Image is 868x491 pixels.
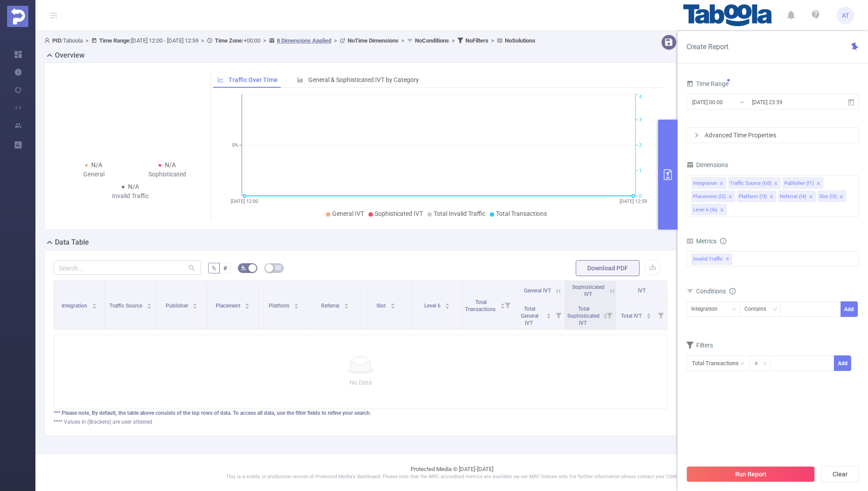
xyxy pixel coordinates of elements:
span: # [223,265,227,272]
i: icon: caret-down [193,305,198,308]
tspan: 3 [639,117,642,123]
span: % [212,265,216,272]
i: icon: caret-down [147,305,151,308]
i: icon: close [809,195,813,200]
div: **** Values in (Brackets) are user attested [54,418,667,426]
h2: Data Table [55,237,89,248]
i: icon: user [44,38,52,43]
i: icon: caret-up [344,302,349,304]
i: icon: caret-up [646,312,651,315]
i: icon: caret-up [294,302,298,304]
b: Time Zone: [215,37,244,44]
div: ≥ [755,356,764,370]
i: icon: close [816,181,821,187]
button: Add [834,355,851,371]
i: icon: caret-down [546,315,551,318]
i: icon: down [772,307,778,313]
i: icon: caret-up [445,302,450,304]
i: icon: close [769,195,774,200]
tspan: 1 [639,168,642,174]
span: > [399,37,407,44]
li: Placement (l2) [691,191,735,202]
div: Referral (l4) [780,191,806,203]
span: Total Invalid Traffic [434,210,485,217]
div: Contains [744,302,772,316]
b: No Filters [465,37,488,44]
div: General [57,170,131,179]
span: N/A [91,161,102,168]
i: icon: caret-down [445,305,450,308]
div: Integration [693,178,717,189]
i: icon: caret-up [245,302,250,304]
span: > [488,37,497,44]
div: Sort [603,312,608,317]
h2: Overview [55,50,85,61]
span: AT [842,7,849,24]
span: > [449,37,457,44]
div: Sort [546,312,551,317]
span: Dimensions [686,161,728,168]
i: icon: line-chart [217,77,224,83]
i: icon: down [762,361,767,367]
li: Referral (l4) [778,191,816,202]
i: icon: close [728,195,732,200]
i: icon: close [719,181,724,187]
span: Total Transactions [496,210,547,217]
span: IVT [638,288,646,294]
button: Clear [821,466,859,482]
span: Sophisticated IVT [572,284,604,297]
div: Platform (l3) [739,191,767,203]
div: Invalid Traffic [94,191,167,201]
i: icon: close [774,181,778,187]
li: Slot (l5) [818,191,846,202]
div: Slot (l5) [819,191,837,203]
b: No Time Dimensions [348,37,399,44]
i: icon: bg-colors [241,265,246,270]
li: Integration [691,177,726,189]
i: icon: info-circle [729,288,736,294]
tspan: [DATE] 12:00 [231,199,258,204]
i: icon: close [720,208,724,213]
i: icon: caret-up [193,302,198,304]
li: Publisher (l1) [783,177,823,189]
i: Filter menu [552,301,565,329]
input: Search... [54,261,201,275]
span: > [260,37,269,44]
i: icon: caret-down [245,305,250,308]
p: This is a stable, in production version of Protected Media's dashboard. Please note that the MRC ... [58,473,846,481]
span: Time Range [686,80,728,87]
span: ✕ [726,254,729,265]
span: Total General IVT [521,306,539,326]
span: Conditions [696,288,736,295]
span: Total Sophisticated IVT [567,306,600,326]
span: Filters [686,342,713,349]
div: Sort [294,302,299,307]
tspan: 0% [232,143,238,148]
i: icon: table [275,265,281,270]
div: Sort [192,302,198,307]
tspan: 0 [639,193,642,199]
b: PID: [52,37,63,44]
i: icon: caret-up [147,302,151,304]
i: icon: caret-up [603,312,608,315]
p: No Data [61,378,660,387]
i: icon: caret-down [603,315,608,318]
span: N/A [165,161,176,168]
div: Publisher (l1) [784,178,814,189]
img: Protected Media [7,6,28,27]
tspan: 2 [639,143,642,148]
div: Traffic Source (tid) [730,178,771,189]
i: Filter menu [501,281,514,329]
tspan: [DATE] 12:59 [620,199,647,204]
div: Sort [390,302,395,307]
input: Start date [691,96,763,108]
span: Platform [269,303,291,309]
span: Level 6 [424,303,442,309]
i: icon: caret-down [646,315,651,318]
span: Placement [216,303,242,309]
i: icon: caret-down [344,305,349,308]
i: Filter menu [603,301,616,329]
span: N/A [128,183,139,190]
div: Placement (l2) [693,191,726,203]
div: Sort [92,302,97,307]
